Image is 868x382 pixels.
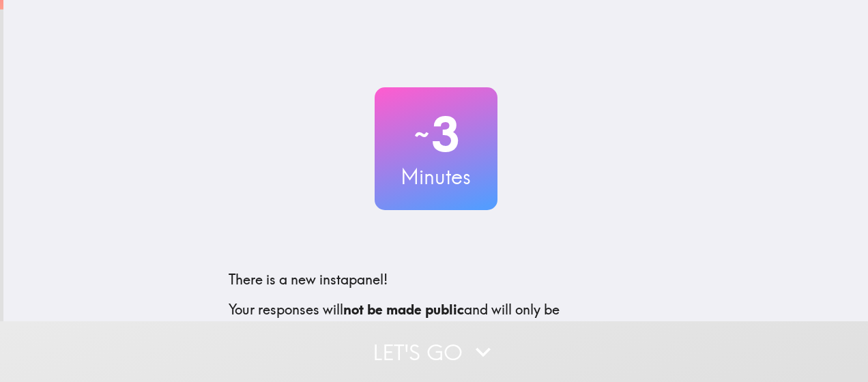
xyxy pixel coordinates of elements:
h3: Minutes [375,162,497,191]
b: not be made public [343,301,464,318]
p: Your responses will and will only be confidentially shared with our clients. We'll need your emai... [229,300,643,357]
span: ~ [412,114,431,155]
span: There is a new instapanel! [229,271,388,288]
h2: 3 [375,106,497,162]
